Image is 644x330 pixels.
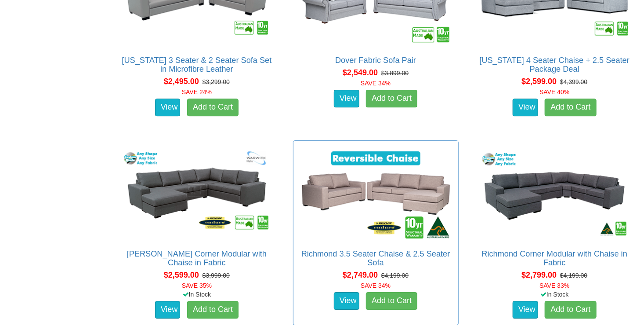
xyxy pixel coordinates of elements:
[164,271,199,279] span: $2,599.00
[119,145,275,241] img: Morton Corner Modular with Chaise in Fabric
[122,56,271,73] a: [US_STATE] 3 Seater & 2 Seater Sofa Set in Microfibre Leather
[182,282,212,289] font: SAVE 35%
[112,290,281,299] div: In Stock
[470,290,639,299] div: In Stock
[187,99,239,116] a: Add to Cart
[127,249,267,267] a: [PERSON_NAME] Corner Modular with Chaise in Fabric
[560,78,587,85] del: $4,399.00
[164,77,199,86] span: $2,495.00
[203,272,230,279] del: $3,999.00
[366,292,417,310] a: Add to Cart
[545,99,596,116] a: Add to Cart
[334,292,359,310] a: View
[343,68,378,77] span: $2,549.00
[560,272,587,279] del: $4,199.00
[539,282,569,289] font: SAVE 33%
[539,88,569,95] font: SAVE 40%
[334,90,359,107] a: View
[477,145,633,241] img: Richmond Corner Modular with Chaise in Fabric
[361,80,391,87] font: SAVE 34%
[366,90,417,107] a: Add to Cart
[482,249,628,267] a: Richmond Corner Modular with Chaise in Fabric
[155,99,181,116] a: View
[335,56,416,65] a: Dover Fabric Sofa Pair
[301,249,450,267] a: Richmond 3.5 Seater Chaise & 2.5 Seater Sofa
[361,282,391,289] font: SAVE 34%
[381,70,409,77] del: $3,899.00
[155,301,181,319] a: View
[182,88,212,95] font: SAVE 24%
[480,56,630,73] a: [US_STATE] 4 Seater Chaise + 2.5 Seater Package Deal
[513,99,538,116] a: View
[521,271,557,279] span: $2,799.00
[298,145,454,241] img: Richmond 3.5 Seater Chaise & 2.5 Seater Sofa
[203,78,230,85] del: $3,299.00
[343,271,378,279] span: $2,749.00
[545,301,596,319] a: Add to Cart
[187,301,239,319] a: Add to Cart
[513,301,538,319] a: View
[521,77,557,86] span: $2,599.00
[381,272,409,279] del: $4,199.00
